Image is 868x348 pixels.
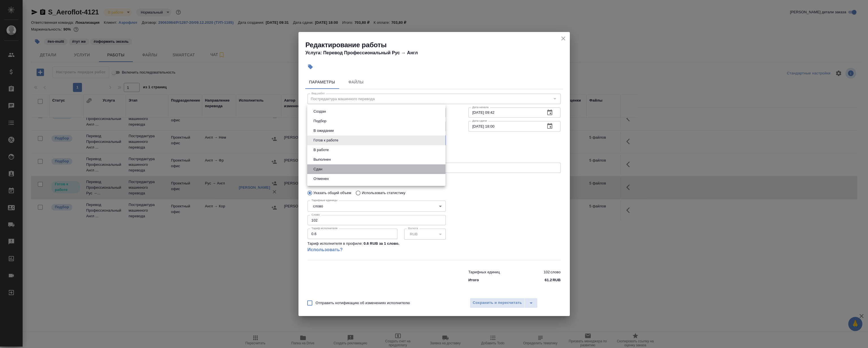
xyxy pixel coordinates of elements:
button: Подбор [312,118,328,124]
button: Отменен [312,176,330,182]
button: Готов к работе [312,137,340,143]
button: В ожидании [312,128,335,134]
button: В работе [312,147,330,153]
button: Выполнен [312,156,332,163]
button: Сдан [312,166,324,172]
button: Создан [312,108,328,115]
